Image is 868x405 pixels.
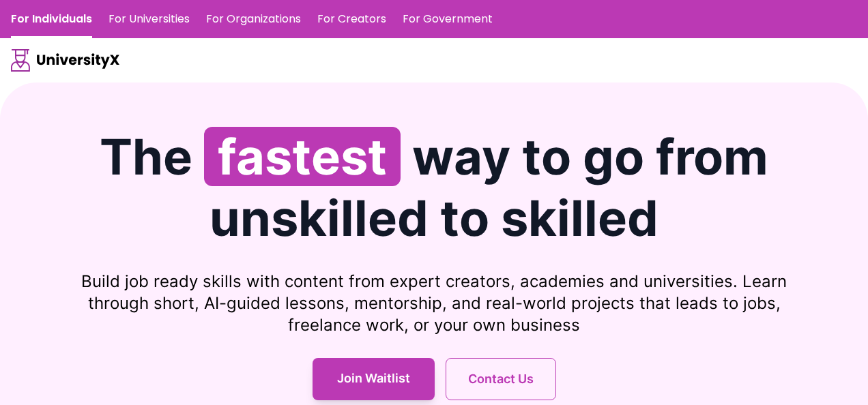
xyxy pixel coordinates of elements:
[204,127,401,186] span: fastest
[11,126,857,249] h1: The way to go from unskilled to skilled
[11,49,120,72] img: UniversityX
[446,358,556,400] button: Contact Us
[313,358,435,400] a: Join Waitlist
[11,271,857,336] p: Build job ready skills with content from expert creators, academies and universities. Learn throu...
